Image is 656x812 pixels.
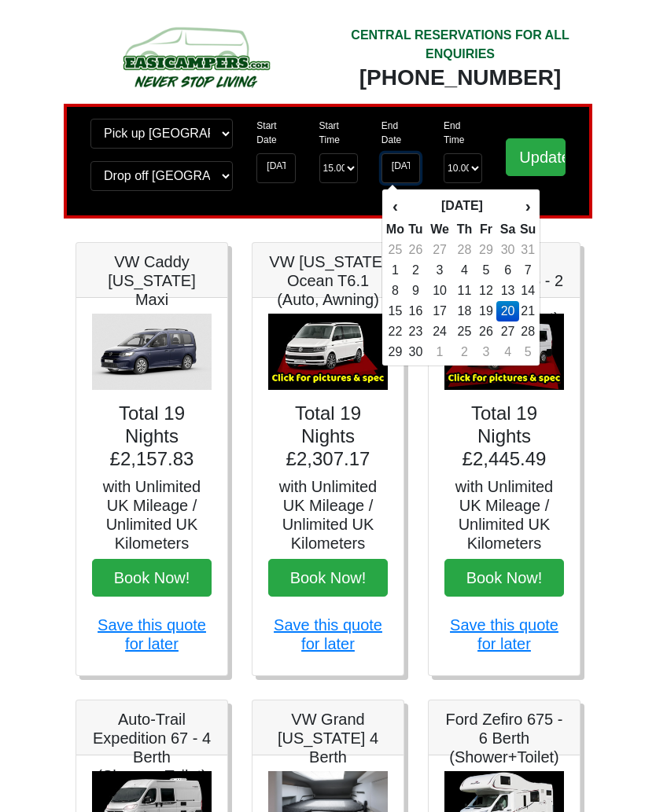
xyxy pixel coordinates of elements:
[92,314,212,391] img: VW Caddy California Maxi
[476,301,497,321] td: 19
[453,281,476,301] td: 11
[92,710,212,785] h5: Auto-Trail Expedition 67 - 4 Berth (Shower+Toilet)
[426,301,453,321] td: 17
[476,321,497,342] td: 26
[405,342,426,362] td: 30
[385,193,405,219] th: ‹
[496,342,519,362] td: 4
[453,342,476,362] td: 2
[519,219,536,240] th: Su
[385,342,405,362] td: 29
[385,281,405,301] td: 8
[519,321,536,342] td: 28
[426,342,453,362] td: 1
[319,119,358,147] label: Start Time
[385,321,405,342] td: 22
[92,477,212,553] h5: with Unlimited UK Mileage / Unlimited UK Kilometers
[385,219,405,240] th: Mo
[405,240,426,260] td: 26
[98,616,206,652] a: Save this quote for later
[256,119,295,147] label: Start Date
[381,153,420,183] input: Return Date
[444,477,564,553] h5: with Unlimited UK Mileage / Unlimited UK Kilometers
[444,710,564,766] h5: Ford Zefiro 675 - 6 Berth (Shower+Toilet)
[268,477,388,553] h5: with Unlimited UK Mileage / Unlimited UK Kilometers
[405,260,426,281] td: 2
[385,260,405,281] td: 1
[496,321,519,342] td: 27
[405,301,426,321] td: 16
[453,240,476,260] td: 28
[450,616,558,652] a: Save this quote for later
[519,260,536,281] td: 7
[496,240,519,260] td: 30
[444,559,564,597] button: Book Now!
[496,219,519,240] th: Sa
[268,314,388,391] img: VW California Ocean T6.1 (Auto, Awning)
[268,710,388,766] h5: VW Grand [US_STATE] 4 Berth
[453,321,476,342] td: 25
[519,240,536,260] td: 31
[405,219,426,240] th: Tu
[476,240,497,260] td: 29
[268,402,388,470] h4: Total 19 Nights £2,307.17
[496,281,519,301] td: 13
[405,193,519,219] th: [DATE]
[453,260,476,281] td: 4
[453,301,476,321] td: 18
[340,26,580,64] div: CENTRAL RESERVATIONS FOR ALL ENQUIRIES
[268,252,388,309] h5: VW [US_STATE] Ocean T6.1 (Auto, Awning)
[76,22,316,92] img: campers-checkout-logo.png
[426,321,453,342] td: 24
[476,281,497,301] td: 12
[519,281,536,301] td: 14
[444,402,564,470] h4: Total 19 Nights £2,445.49
[476,260,497,281] td: 5
[405,281,426,301] td: 9
[92,402,212,470] h4: Total 19 Nights £2,157.83
[426,281,453,301] td: 10
[92,252,212,309] h5: VW Caddy [US_STATE] Maxi
[381,119,420,147] label: End Date
[256,153,295,183] input: Start Date
[426,219,453,240] th: We
[476,342,497,362] td: 3
[340,64,580,92] div: [PHONE_NUMBER]
[274,616,382,652] a: Save this quote for later
[496,301,519,321] td: 20
[385,240,405,260] td: 25
[476,219,497,240] th: Fr
[385,301,405,321] td: 15
[444,119,482,147] label: End Time
[496,260,519,281] td: 6
[426,260,453,281] td: 3
[405,321,426,342] td: 23
[506,138,566,176] input: Update
[92,559,212,597] button: Book Now!
[453,219,476,240] th: Th
[268,559,388,597] button: Book Now!
[519,342,536,362] td: 5
[519,301,536,321] td: 21
[519,193,536,219] th: ›
[426,240,453,260] td: 27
